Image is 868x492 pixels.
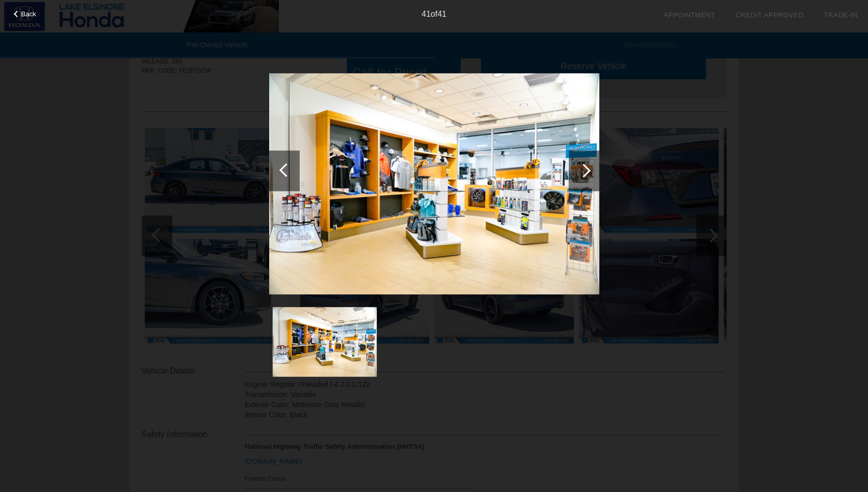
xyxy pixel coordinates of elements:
span: 41 [422,10,431,18]
img: image.aspx [272,307,376,377]
a: Trade-In [824,11,858,19]
span: 41 [437,10,446,18]
a: Credit Approved [735,11,803,19]
img: image.aspx [269,74,599,295]
a: Appointment [663,11,715,19]
span: Back [21,10,37,18]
